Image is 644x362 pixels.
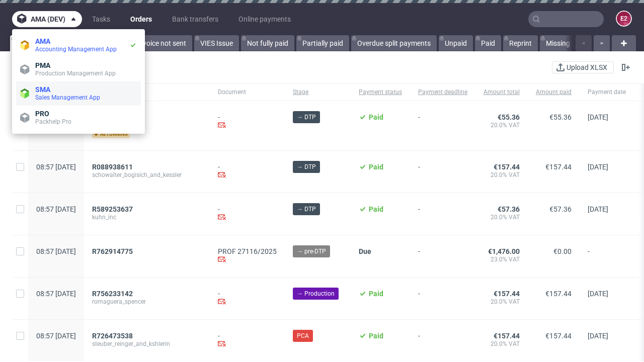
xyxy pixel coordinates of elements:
[36,205,76,213] span: 08:57 [DATE]
[494,290,520,298] span: €157.44
[359,247,371,255] span: Due
[494,163,520,171] span: €157.44
[475,35,501,51] a: Paid
[218,163,277,180] div: -
[293,88,343,97] span: Stage
[218,88,277,97] span: Document
[92,205,135,213] a: R589253637
[36,332,76,340] span: 08:57 [DATE]
[92,247,133,255] span: R762914775
[92,340,202,348] span: steuber_reinger_and_kshlerin
[218,290,277,307] div: -
[540,35,599,51] a: Missing invoice
[16,81,141,106] a: SMASales Management App
[92,121,202,129] span: kuhn_inc
[35,118,71,125] span: Packhelp Pro
[484,298,520,306] span: 20.0% VAT
[35,61,50,69] span: PMA
[35,85,50,94] span: SMA
[488,247,520,255] span: €1,476.00
[35,70,116,77] span: Production Management App
[92,205,133,213] span: R589253637
[418,113,467,138] span: -
[418,290,467,307] span: -
[494,332,520,340] span: €157.44
[484,340,520,348] span: 20.0% VAT
[16,106,141,130] a: PROPackhelp Pro
[92,213,202,221] span: kuhn_inc
[498,205,520,213] span: €57.36
[369,113,383,121] span: Paid
[418,88,467,97] span: Payment deadline
[484,88,520,97] span: Amount total
[36,163,76,171] span: 08:57 [DATE]
[124,11,158,27] a: Orders
[92,88,202,97] span: Order ID
[588,88,626,97] span: Payment date
[297,247,326,256] span: → pre-DTP
[351,35,437,51] a: Overdue split payments
[588,247,626,265] span: -
[296,35,349,51] a: Partially paid
[92,130,130,138] span: returning
[297,162,316,171] span: → DTP
[369,290,383,298] span: Paid
[484,121,520,129] span: 20.0% VAT
[503,35,538,51] a: Reprint
[16,57,141,81] a: PMAProduction Management App
[439,35,473,51] a: Unpaid
[418,163,467,180] span: -
[297,331,309,340] span: PCA
[92,290,133,298] span: R756233142
[218,113,277,131] div: -
[218,205,277,223] div: -
[241,35,294,51] a: Not fully paid
[545,290,572,298] span: €157.44
[553,247,572,255] span: €0.00
[484,255,520,263] span: 23.0% VAT
[35,46,117,53] span: Accounting Management App
[545,332,572,340] span: €157.44
[418,247,467,265] span: -
[545,163,572,171] span: €157.44
[588,205,608,213] span: [DATE]
[588,332,608,340] span: [DATE]
[369,163,383,171] span: Paid
[92,332,133,340] span: R726473538
[617,12,631,26] figcaption: e2
[369,332,383,340] span: Paid
[10,35,39,51] a: All
[588,113,608,121] span: [DATE]
[92,163,133,171] span: R088938611
[369,205,383,213] span: Paid
[35,110,49,118] span: PRO
[35,37,50,45] span: AMA
[92,171,202,179] span: schowalter_bogisich_and_kessler
[418,332,467,349] span: -
[484,213,520,221] span: 20.0% VAT
[232,11,297,27] a: Online payments
[549,113,572,121] span: €55.36
[36,290,76,298] span: 08:57 [DATE]
[92,163,135,171] a: R088938611
[359,88,402,97] span: Payment status
[297,289,335,298] span: → Production
[166,11,224,27] a: Bank transfers
[194,35,239,51] a: VIES Issue
[86,11,116,27] a: Tasks
[418,205,467,223] span: -
[536,88,572,97] span: Amount paid
[92,290,135,298] a: R756233142
[92,247,135,255] a: R762914775
[35,94,100,101] span: Sales Management App
[12,11,82,27] button: ama (dev)
[588,290,608,298] span: [DATE]
[218,247,277,255] a: PROF 27116/2025
[131,35,192,51] a: Invoice not sent
[92,298,202,306] span: romaguera_spencer
[484,171,520,179] span: 20.0% VAT
[552,61,614,73] button: Upload XLSX
[297,205,316,214] span: → DTP
[31,16,65,23] span: ama (dev)
[297,113,316,122] span: → DTP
